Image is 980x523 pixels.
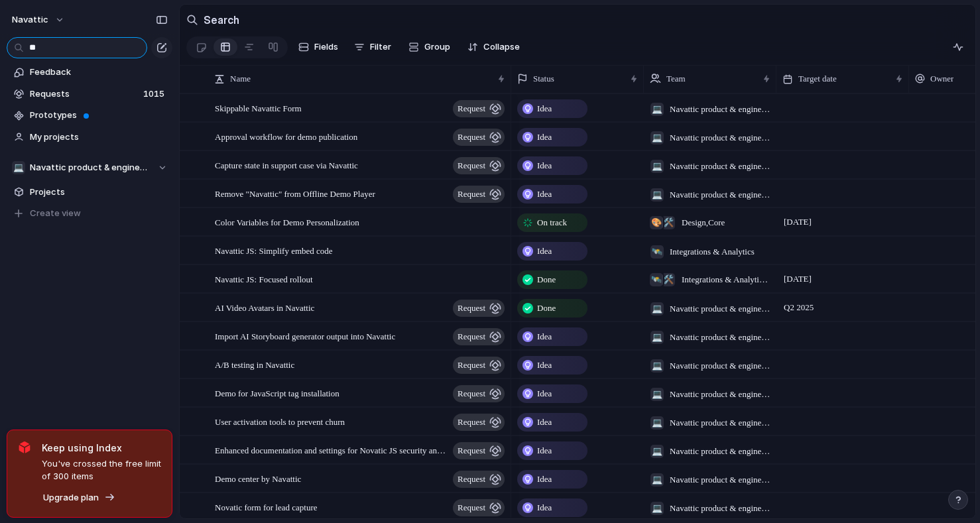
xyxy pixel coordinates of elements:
span: My projects [30,131,168,144]
div: 🛰️ [650,245,664,259]
span: Requests [30,87,139,101]
a: My projects [7,127,172,147]
a: Requests1015 [7,84,172,104]
div: 🛰️ [650,273,663,286]
span: Capture state in support case via Navattic [215,157,358,172]
span: navattic [12,13,48,27]
button: request [453,442,505,459]
span: Done [537,273,556,286]
span: [DATE] [780,214,815,230]
span: Q2 2025 [780,300,817,316]
button: request [453,328,505,345]
span: Name [230,72,251,86]
span: Upgrade plan [43,491,99,504]
span: Approval workflow for demo publication [215,129,357,144]
span: Idea [537,330,552,343]
span: Keep using Index [42,441,161,455]
h2: Search [204,12,239,28]
span: Navattic product & engineering [670,103,770,116]
span: You've crossed the free limit of 300 items [42,457,161,483]
span: Idea [537,359,552,372]
span: Novatic form for lead capture [215,499,317,514]
span: Create view [30,207,81,220]
span: User activation tools to prevent churn [215,414,345,429]
button: Fields [293,36,343,58]
span: Collapse [483,40,520,54]
span: Fields [314,40,338,54]
span: Remove "Navattic" from Offline Demo Player [215,186,375,201]
span: Navattic JS: Focused rollout [215,271,313,286]
div: 💻 [650,473,664,487]
span: Idea [537,188,552,201]
span: Navattic product & engineering [30,161,151,174]
a: Projects [7,182,172,202]
div: 💻 [650,302,664,316]
button: 💻Navattic product & engineering [7,158,172,178]
span: request [458,498,485,517]
div: 🛠️ [662,216,675,229]
button: Filter [349,36,397,58]
span: request [458,470,485,489]
span: Navattic product & engineering [670,302,770,316]
span: Idea [537,159,552,172]
button: Collapse [462,36,525,58]
span: Group [424,40,450,54]
span: Feedback [30,66,168,79]
span: request [458,413,485,432]
span: On track [537,216,567,229]
div: 💻 [650,445,664,458]
button: request [453,471,505,488]
div: 💻 [650,160,664,173]
span: Design , Core [682,216,725,229]
button: Group [402,36,457,58]
button: Upgrade plan [39,489,119,507]
span: Integrations & Analytics , Core [682,273,770,286]
span: Owner [930,72,953,86]
button: request [453,357,505,374]
span: Idea [537,387,552,400]
span: request [458,356,485,375]
span: request [458,128,485,146]
button: Create view [7,203,172,223]
span: Filter [370,40,391,54]
span: Navattic product & engineering [670,131,770,145]
span: Navattic product & engineering [670,473,770,487]
span: request [458,441,485,460]
span: Import AI Storyboard generator output into Navattic [215,328,395,343]
span: Navattic product & engineering [670,359,770,373]
span: Navattic product & engineering [670,331,770,344]
span: Idea [537,444,552,457]
div: 🎨 [650,216,663,229]
span: Team [666,72,686,86]
span: request [458,327,485,346]
div: 💻 [650,359,664,373]
div: 💻 [650,331,664,344]
div: 💻 [650,131,664,145]
span: Navattic product & engineering [670,388,770,401]
button: request [453,100,505,117]
span: [DATE] [780,271,815,287]
span: Done [537,302,556,315]
span: Idea [537,131,552,144]
span: request [458,185,485,203]
span: Demo for JavaScript tag installation [215,385,339,400]
span: AI Video Avatars in Navattic [215,300,314,315]
button: request [453,186,505,203]
button: request [453,385,505,402]
button: navattic [6,9,72,30]
div: 💻 [650,416,664,430]
span: Idea [537,416,552,429]
button: request [453,157,505,174]
div: 💻 [650,388,664,401]
span: Idea [537,245,552,258]
span: request [458,156,485,175]
span: Navattic product & engineering [670,502,770,515]
a: Feedback [7,62,172,82]
div: 💻 [650,103,664,116]
span: Color Variables for Demo Personalization [215,214,359,229]
span: Enhanced documentation and settings for Novatic JS security and compliance [215,442,449,457]
span: 1015 [143,87,167,101]
span: Navattic product & engineering [670,160,770,173]
button: request [453,414,505,431]
a: Prototypes [7,105,172,125]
